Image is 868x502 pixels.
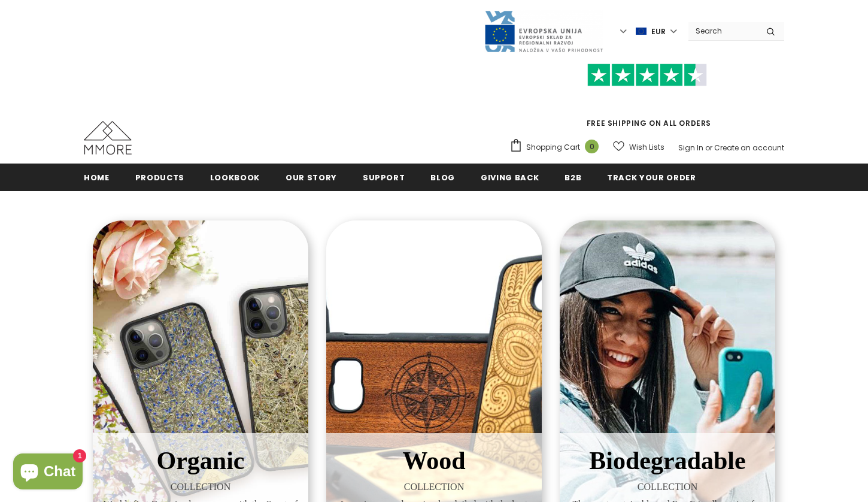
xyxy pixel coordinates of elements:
[157,447,245,474] span: Organic
[481,164,539,190] a: Giving back
[135,172,184,183] span: Products
[484,26,603,36] a: Javni Razpis
[102,480,299,494] span: COLLECTION
[10,453,86,492] inbox-online-store-chat: Shopify online store chat
[509,138,605,156] a: Shopping Cart 0
[363,172,405,183] span: support
[688,22,757,40] input: Search Site
[402,447,465,474] span: Wood
[84,172,110,183] span: Home
[286,172,337,183] span: Our Story
[286,164,337,190] a: Our Story
[335,480,533,494] span: COLLECTION
[589,447,745,474] span: Biodegradable
[613,137,664,158] a: Wish Lists
[585,140,599,153] span: 0
[210,164,260,190] a: Lookbook
[509,69,784,128] span: FREE SHIPPING ON ALL ORDERS
[564,164,581,190] a: B2B
[509,86,784,117] iframe: Customer reviews powered by Trustpilot
[587,63,707,87] img: Trust Pilot Stars
[629,141,664,153] span: Wish Lists
[714,143,784,153] a: Create an account
[363,164,405,190] a: support
[526,141,580,153] span: Shopping Cart
[484,10,603,53] img: Javni Razpis
[569,480,766,494] span: COLLECTION
[210,172,260,183] span: Lookbook
[84,164,110,190] a: Home
[651,26,666,38] span: EUR
[430,172,455,183] span: Blog
[607,164,696,190] a: Track your order
[678,143,703,153] a: Sign In
[84,121,132,155] img: MMORE Cases
[607,172,696,183] span: Track your order
[430,164,455,190] a: Blog
[705,143,712,153] span: or
[135,164,184,190] a: Products
[481,172,539,183] span: Giving back
[564,172,581,183] span: B2B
